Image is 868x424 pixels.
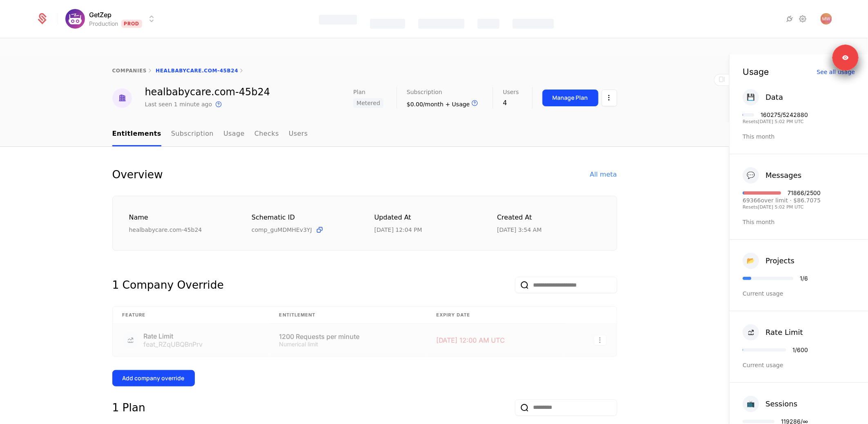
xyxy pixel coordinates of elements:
button: 📺Sessions [743,396,797,412]
div: feat_RZqUBQBnPrv [144,341,203,348]
div: 160275 / 5242880 [761,112,808,118]
div: 1200 Requests per minute [279,333,417,340]
div: Created at [497,213,600,223]
button: Open user button [821,13,832,25]
span: Subscription [407,89,442,95]
a: Checks [254,122,279,146]
button: Select environment [68,10,157,28]
span: GetZep [89,10,112,20]
div: Current usage [743,361,855,369]
span: [DATE] 12:00 AM UTC [436,336,505,344]
img: Matt Wood [821,13,832,25]
div: All meta [590,170,617,179]
span: Prod [121,20,142,28]
img: healbabycare.com-45b24 [112,88,132,108]
button: Select action [602,90,617,106]
div: Numerical limit [279,341,417,347]
div: 3/4/25, 3:54 AM [497,226,542,234]
div: Resets [DATE] 5:02 PM UTC [743,205,821,209]
div: Projects [765,255,794,267]
div: 💬 [743,167,759,184]
div: Schematic ID [252,213,355,222]
div: 📺 [743,396,759,412]
div: This month [743,218,855,226]
div: Manage Plan [553,94,588,102]
span: Plan [353,89,366,95]
div: 💾 [743,89,759,105]
div: 1 Company Override [112,277,224,293]
div: Overview [112,166,163,183]
div: This month [743,132,855,141]
span: + Usage [445,101,470,108]
ul: Choose Sub Page [112,122,308,146]
div: Events [478,19,500,29]
button: Add company override [112,370,195,386]
div: 📂 [743,253,759,269]
div: Sessions [765,398,797,410]
a: Subscription [171,122,214,146]
div: Companies [418,19,464,29]
div: Rate Limit [765,327,803,338]
div: 4 [503,98,519,108]
button: 📂Projects [743,253,794,269]
div: Resets [DATE] 5:02 PM UTC [743,119,808,124]
button: Rate Limit [743,324,803,341]
th: Feature [113,307,270,324]
a: Usage [223,122,245,146]
div: Current usage [743,289,855,298]
div: Catalog [370,19,405,29]
button: Select action [594,335,607,345]
img: GetZep [65,9,85,29]
a: Settings [798,14,808,24]
a: Integrations [785,14,794,24]
div: 1 / 600 [792,347,808,353]
div: Add company override [123,374,185,382]
span: Users [503,89,519,95]
div: 1 Plan [112,399,145,416]
div: Messages [765,170,801,181]
a: companies [112,68,147,74]
button: 💾Data [743,89,783,105]
div: Name [129,213,232,223]
div: Rate Limit [144,333,203,339]
button: 💬Messages [743,167,801,184]
div: 71866 / 2500 [788,190,821,196]
span: Metered [353,98,384,108]
div: 1 / 6 [800,276,808,281]
a: Users [289,122,308,146]
a: Entitlements [112,122,161,146]
div: Last seen 1 minute ago [145,100,212,108]
div: healbabycare.com-45b24 [129,226,232,234]
div: healbabycare.com-45b24 [145,87,270,97]
th: Entitlement [270,307,426,324]
span: comp_guMDMHEv3YJ [252,226,312,234]
div: Updated at [375,213,478,223]
nav: Main [112,122,617,146]
div: Components [513,19,554,29]
div: $0.00/month [407,98,480,108]
div: 8/6/25, 12:04 PM [375,226,422,234]
div: Features [319,15,357,25]
div: Usage [743,67,769,76]
div: Data [765,92,783,103]
div: Production [89,20,118,28]
div: 69366 over limit · $86.7075 [743,197,821,203]
th: Expiry date [426,307,565,324]
div: See all usage [817,69,855,75]
button: Manage Plan [542,90,598,106]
